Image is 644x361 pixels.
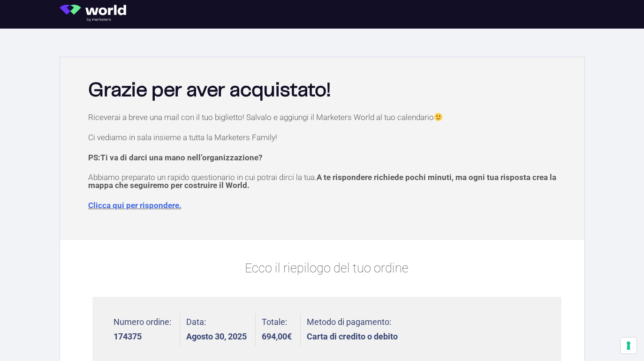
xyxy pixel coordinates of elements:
[621,338,636,353] button: Le tue preferenze relative al consenso per le tecnologie di tracciamento
[100,153,262,162] span: Ti va di darci una mano nell’organizzazione?
[88,134,566,142] p: Ci vediamo in sala insieme a tutta la Marketers Family!
[434,113,442,121] img: 🙂
[114,314,180,345] li: Numero ordine:
[262,331,292,341] bdi: 694,00
[8,324,36,353] iframe: Customerly Messenger Launcher
[307,314,398,345] li: Metodo di pagamento:
[88,201,182,210] a: Clicca qui per rispondere.
[307,332,398,341] strong: Carta di credito o debito
[88,153,262,162] strong: PS:
[287,331,292,341] span: €
[88,113,566,121] p: Riceverai a breve una mail con il tuo biglietto! Salvalo e aggiungi il Marketers World al tuo cal...
[88,81,331,100] b: Grazie per aver acquistato!
[92,259,561,278] p: Ecco il riepilogo del tuo ordine
[262,314,301,345] li: Totale:
[114,332,171,341] strong: 174375
[186,314,256,345] li: Data:
[186,332,247,341] strong: Agosto 30, 2025
[88,173,556,190] span: A te rispondere richiede pochi minuti, ma ogni tua risposta crea la mappa che seguiremo per costr...
[88,173,566,189] p: Abbiamo preparato un rapido questionario in cui potrai dirci la tua.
